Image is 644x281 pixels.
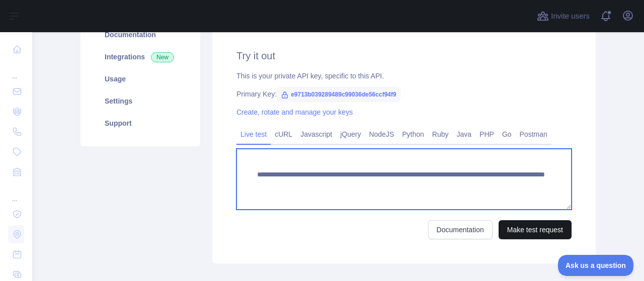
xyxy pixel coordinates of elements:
[398,126,428,142] a: Python
[236,89,572,99] div: Primary Key:
[558,255,634,276] iframe: Toggle Customer Support
[271,126,296,142] a: cURL
[93,24,188,46] a: Documentation
[498,126,516,142] a: Go
[8,183,24,203] div: ...
[428,220,493,239] a: Documentation
[475,126,498,142] a: PHP
[236,108,353,116] a: Create, rotate and manage your keys
[535,8,592,24] button: Invite users
[499,220,572,239] button: Make test request
[296,126,336,142] a: Javascript
[336,126,365,142] a: jQuery
[236,126,271,142] a: Live test
[93,112,188,134] a: Support
[93,46,188,68] a: Integrations New
[93,90,188,112] a: Settings
[277,87,400,102] span: e9713b039289489c99036de56ccf94f9
[236,49,572,63] h2: Try it out
[516,126,551,142] a: Postman
[551,11,590,22] span: Invite users
[453,126,476,142] a: Java
[428,126,453,142] a: Ruby
[8,60,24,80] div: ...
[236,71,572,81] div: This is your private API key, specific to this API.
[365,126,398,142] a: NodeJS
[93,68,188,90] a: Usage
[151,52,174,62] span: New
